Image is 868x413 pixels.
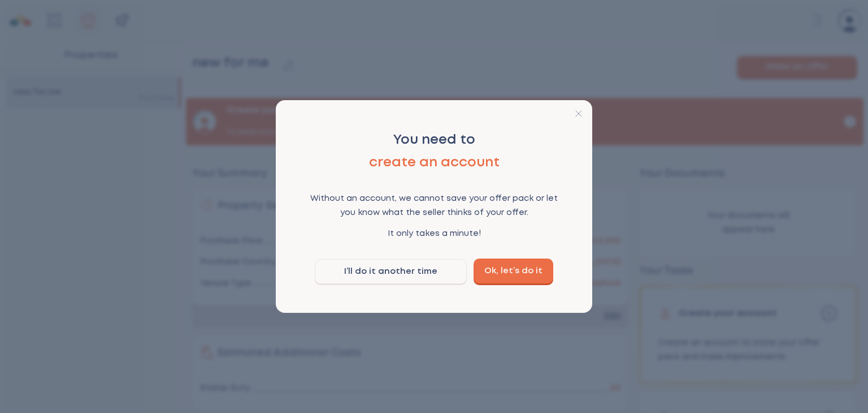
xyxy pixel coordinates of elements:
[388,227,481,241] p: It only takes a minute!
[315,259,467,284] button: I’ll do it another time
[369,157,500,169] em: create an account
[305,192,563,220] p: Without an account, we cannot save your offer pack or let you know what the seller thinks of your...
[369,129,500,185] p: You need to
[474,259,553,283] a: Ok, let’s do it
